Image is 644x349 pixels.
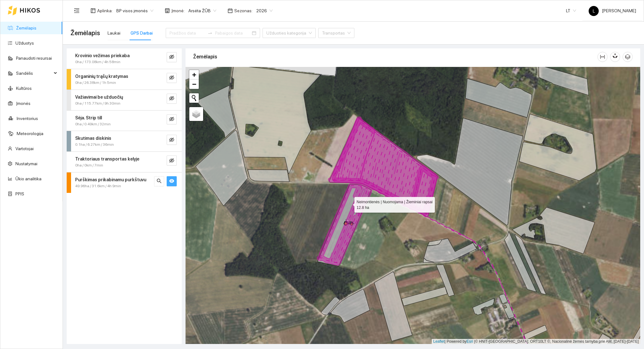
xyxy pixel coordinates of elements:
span: Arsėta ŽŪB [188,6,216,15]
input: Pabaigos data [215,30,251,36]
a: Inventorius [17,116,38,121]
span: [PERSON_NAME] [589,8,636,13]
span: − [192,80,196,88]
div: Laukai [108,30,120,36]
a: Įmonės [16,101,31,106]
a: Zoom in [189,70,199,79]
div: Skutimas diskinis0.1ha / 6.27km / 36mineye-invisible [67,131,182,151]
a: Vartotojai [15,146,34,151]
span: Aplinka : [97,7,113,14]
span: Žemėlapis [70,28,100,38]
a: Layers [189,107,203,121]
div: | Powered by © HNIT-[GEOGRAPHIC_DATA]; ORT10LT ©, Nacionalinė žemės tarnyba prie AM, [DATE]-[DATE] [432,339,640,344]
button: eye [167,176,177,186]
strong: Važiavimai be užduočių [75,95,123,100]
a: Nustatymai [15,161,37,166]
span: eye-invisible [169,96,174,102]
span: eye-invisible [169,75,174,81]
span: L [593,6,595,16]
span: to [208,30,213,35]
span: 0ha / 0.49km / 32min [75,121,111,127]
span: eye-invisible [169,54,174,60]
span: 2026 [256,6,273,15]
a: Ūkio analitika [15,176,42,181]
div: Krovinio vežimas priekaba0ha / 173.08km / 4h 58mineye-invisible [67,48,182,69]
span: 0ha / 115.77km / 9h 30min [75,101,120,106]
button: eye-invisible [167,94,177,104]
div: Traktoriaus transportas kelyje0ha / 0km / 7mineye-invisible [67,152,182,172]
div: Žemėlapis [193,48,597,66]
span: shop [165,8,170,13]
button: search [154,176,164,186]
a: Esri [467,339,473,344]
div: Sėja. Strip till0ha / 0.49km / 32mineye-invisible [67,111,182,131]
button: column-width [597,52,608,62]
a: PPIS [15,191,24,196]
button: eye-invisible [167,135,177,145]
button: menu-fold [70,4,83,17]
button: eye-invisible [167,155,177,166]
a: Panaudoti resursai [16,56,52,61]
a: Meteorologija [17,131,43,136]
a: Užduotys [15,41,34,46]
span: eye-invisible [169,137,174,143]
strong: Krovinio vežimas priekaba [75,53,130,58]
a: Kultūros [16,86,32,91]
a: Leaflet [433,339,445,344]
span: layout [91,8,96,13]
span: Įmonė : [171,7,185,14]
span: Sandėlis [16,67,52,79]
span: search [157,178,162,184]
span: menu-fold [74,8,80,14]
div: Organinių trąšų kratymas0ha / 26.38km / 1h 5mineye-invisible [67,69,182,90]
strong: Organinių trąšų kratymas [75,74,128,79]
div: GPS Darbai [130,30,153,36]
span: 0ha / 26.38km / 1h 5min [75,80,116,86]
span: swap-right [208,30,213,35]
button: Initiate a new search [189,93,199,103]
span: 0ha / 173.08km / 4h 58min [75,59,120,65]
span: LT [566,6,576,15]
span: eye [169,178,174,184]
button: eye-invisible [167,114,177,124]
span: | [474,339,475,344]
strong: Traktoriaus transportas kelyje [75,156,139,161]
div: Važiavimai be užduočių0ha / 115.77km / 9h 30mineye-invisible [67,90,182,110]
input: Pradžios data [169,30,205,36]
strong: Purškimas prikabinamu purkštuvu [75,177,146,182]
span: Sezonas : [234,7,253,14]
span: eye-invisible [169,117,174,123]
a: Žemėlapis [16,25,36,30]
button: eye-invisible [167,73,177,83]
button: eye-invisible [167,52,177,62]
a: Zoom out [189,79,199,89]
span: eye-invisible [169,158,174,164]
div: Purškimas prikabinamu purkštuvu49.96ha / 31.6km / 4h 9minsearcheye [67,172,182,193]
span: BP visos įmonės [116,6,153,15]
span: 49.96ha / 31.6km / 4h 9min [75,183,121,189]
strong: Skutimas diskinis [75,136,111,141]
span: 0ha / 0km / 7min [75,162,103,168]
span: 0.1ha / 6.27km / 36min [75,142,114,148]
span: + [192,71,196,79]
strong: Sėja. Strip till [75,115,102,120]
span: calendar [228,8,233,13]
span: column-width [598,54,607,59]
